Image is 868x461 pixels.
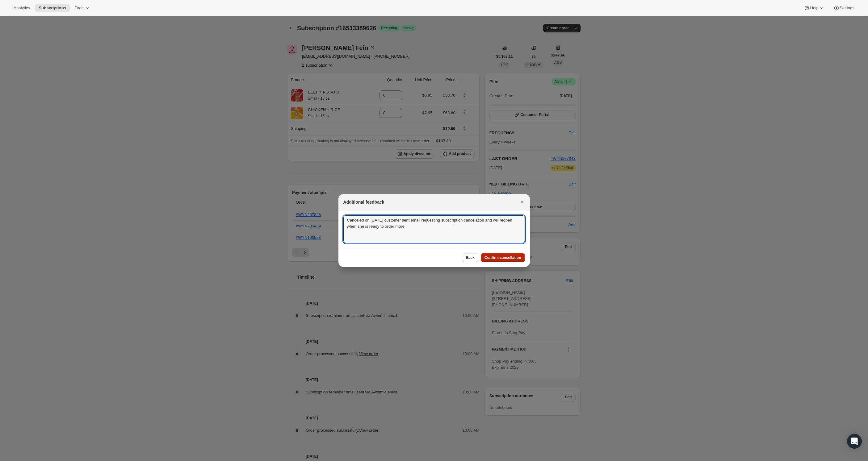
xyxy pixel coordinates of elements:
[71,4,94,12] button: Tools
[35,4,70,12] button: Subscriptions
[830,4,858,12] button: Settings
[39,6,66,10] span: Subscriptions
[847,434,862,449] div: Open Intercom Messenger
[343,215,525,243] textarea: Canceled on [DATE] customer sent email requesting subscription cancelation and will reopen when s...
[462,253,478,262] button: Back
[10,4,34,12] button: Analytics
[484,255,521,260] span: Confirm cancellation
[518,198,526,206] button: Close
[14,6,30,10] span: Analytics
[810,6,818,10] span: Help
[466,255,475,260] span: Back
[481,253,525,262] button: Confirm cancellation
[840,6,854,10] span: Settings
[800,4,828,12] button: Help
[343,199,384,205] h2: Additional feedback
[75,6,84,10] span: Tools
